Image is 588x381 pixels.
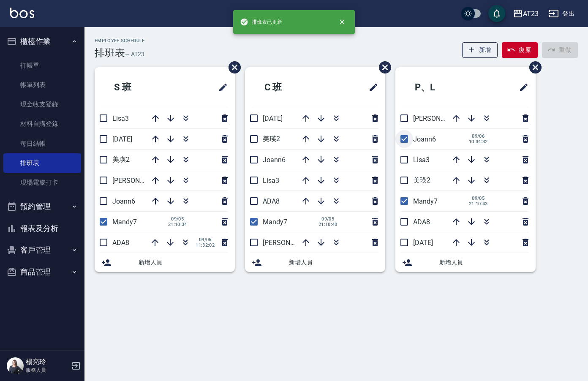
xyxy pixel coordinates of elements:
[545,6,578,22] button: 登出
[112,197,135,205] span: Joann6
[413,114,471,122] span: [PERSON_NAME]19
[373,55,392,80] span: 刪除班表
[263,197,280,205] span: ADA8
[263,135,280,143] span: 美瑛2
[125,50,144,59] h6: — AT23
[3,30,81,52] button: 櫃檯作業
[509,5,542,22] button: AT23
[95,47,125,59] h3: 排班表
[112,114,129,122] span: Lisa3
[7,357,24,374] img: Person
[252,72,329,103] h2: C 班
[3,56,81,75] a: 打帳單
[523,55,543,80] span: 刪除班表
[3,95,81,114] a: 現金收支登錄
[95,38,145,44] h2: Employee Schedule
[439,258,529,267] span: 新增人員
[95,253,235,272] div: 新增人員
[469,133,488,139] span: 09/06
[523,8,539,19] div: AT23
[196,237,215,242] span: 09/06
[469,201,488,207] span: 21:10:43
[502,42,538,58] button: 復原
[318,222,338,227] span: 21:10:40
[318,216,338,222] span: 09/05
[112,155,130,163] span: 美瑛2
[514,77,529,98] span: 修改班表的標題
[245,253,385,272] div: 新增人員
[101,72,178,103] h2: S 班
[168,222,187,227] span: 21:10:34
[240,18,282,26] span: 排班表已更新
[363,77,378,98] span: 修改班表的標題
[3,173,81,192] a: 現場電腦打卡
[469,196,488,201] span: 09/05
[402,72,481,103] h2: P、L
[3,114,81,133] a: 材料自購登錄
[413,135,436,143] span: Joann6
[213,77,228,98] span: 修改班表的標題
[3,75,81,95] a: 帳單列表
[462,42,498,58] button: 新增
[3,239,81,261] button: 客戶管理
[3,153,81,173] a: 排班表
[3,196,81,218] button: 預約管理
[112,218,137,226] span: Mandy7
[413,176,430,184] span: 美瑛2
[10,8,34,18] img: Logo
[263,114,283,122] span: [DATE]
[395,253,536,272] div: 新增人員
[289,258,378,267] span: 新增人員
[263,218,287,226] span: Mandy7
[333,13,351,31] button: close
[469,139,488,144] span: 10:34:32
[3,261,81,283] button: 商品管理
[112,177,171,185] span: [PERSON_NAME]19
[26,358,69,366] h5: 楊亮玲
[26,366,69,374] p: 服務人員
[263,156,286,164] span: Joann6
[263,177,279,185] span: Lisa3
[413,239,433,247] span: [DATE]
[112,135,132,143] span: [DATE]
[413,197,438,205] span: Mandy7
[488,5,505,22] button: save
[413,156,430,164] span: Lisa3
[112,239,129,247] span: ADA8
[196,242,215,248] span: 11:32:02
[139,258,228,267] span: 新增人員
[3,218,81,239] button: 報表及分析
[222,55,242,80] span: 刪除班表
[263,239,321,247] span: [PERSON_NAME]19
[168,216,187,222] span: 09/05
[3,134,81,153] a: 每日結帳
[413,218,430,226] span: ADA8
